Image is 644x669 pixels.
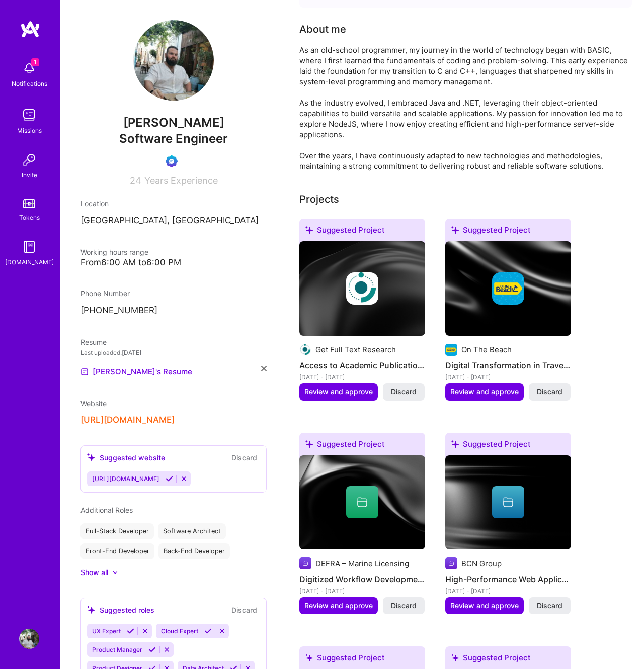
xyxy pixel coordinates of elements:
div: From 6:00 AM to 6:00 PM [80,257,267,268]
i: icon SuggestedTeams [305,654,313,661]
img: teamwork [19,105,39,125]
button: Discard [228,604,260,616]
div: Software Architect [158,523,226,539]
div: On The Beach [461,344,512,355]
div: DEFRA – Marine Licensing [315,558,409,569]
span: Discard [537,601,562,611]
div: Suggested roles [87,605,154,615]
button: Discard [529,597,571,614]
i: Reject [218,627,226,635]
div: [DOMAIN_NAME] [5,257,54,267]
div: Suggested Project [445,219,571,245]
div: Suggested Project [299,219,425,245]
button: Review and approve [299,383,378,400]
i: Accept [127,627,134,635]
img: Company logo [299,344,311,356]
img: logo [20,20,40,38]
button: Discard [383,383,425,400]
img: Company logo [299,557,311,569]
i: icon SuggestedTeams [451,440,459,448]
img: cover [299,455,425,550]
div: Suggested Project [299,433,425,459]
h4: Digital Transformation in Travel Industry [445,359,571,372]
i: icon SuggestedTeams [451,226,459,234]
span: Review and approve [304,601,373,611]
img: cover [445,241,571,336]
span: [PERSON_NAME] [80,115,267,130]
div: Invite [22,170,37,180]
button: Discard [529,383,571,400]
div: Get Full Text Research [315,344,396,355]
div: Notifications [12,78,47,89]
div: Location [80,198,267,209]
span: [URL][DOMAIN_NAME] [92,475,159,483]
img: cover [299,241,425,336]
i: Accept [166,475,173,483]
button: Discard [383,597,425,614]
div: BCN Group [461,558,502,569]
img: Evaluation Call Booked [166,155,178,167]
span: Website [80,399,107,408]
span: Cloud Expert [161,627,198,635]
div: Tokens [19,212,40,223]
div: [DATE] - [DATE] [445,586,571,596]
div: Full-Stack Developer [80,523,154,539]
h4: Access to Academic Publications API Development [299,359,425,372]
i: icon Close [261,366,267,371]
div: [DATE] - [DATE] [299,372,425,383]
div: Projects [299,192,339,207]
div: Suggested website [87,452,165,463]
button: Review and approve [445,597,524,614]
span: Discard [537,387,562,397]
button: Review and approve [299,597,378,614]
i: icon SuggestedTeams [87,453,96,462]
span: Years Experience [144,175,218,186]
div: As an old-school programmer, my journey in the world of technology began with BASIC, where I firs... [299,45,632,171]
span: Additional Roles [80,506,133,514]
div: Back-End Developer [158,543,230,559]
p: [GEOGRAPHIC_DATA], [GEOGRAPHIC_DATA] [80,215,267,227]
i: icon SuggestedTeams [87,606,96,614]
span: 24 [130,175,141,186]
span: Review and approve [304,387,373,397]
h4: Digitized Workflow Development [299,572,425,586]
a: [PERSON_NAME]'s Resume [80,366,192,378]
span: Phone Number [80,289,130,298]
div: Missions [17,125,42,136]
div: Front-End Developer [80,543,154,559]
img: Invite [19,150,39,170]
span: Discard [391,387,417,397]
span: UX Expert [92,627,121,635]
span: Discard [391,601,417,611]
img: cover [445,455,571,550]
span: Review and approve [450,601,519,611]
img: Company logo [346,272,378,305]
p: [PHONE_NUMBER] [80,305,267,317]
img: Resume [80,368,89,376]
h4: High-Performance Web Applications Leadership [445,572,571,586]
div: [DATE] - [DATE] [299,586,425,596]
span: 1 [31,58,39,66]
span: Product Manager [92,646,142,653]
i: Reject [141,627,149,635]
div: Last uploaded: [DATE] [80,347,267,358]
i: Accept [148,646,156,653]
button: [URL][DOMAIN_NAME] [80,415,175,425]
img: bell [19,58,39,78]
div: [DATE] - [DATE] [445,372,571,383]
span: Software Engineer [119,131,228,146]
button: Review and approve [445,383,524,400]
i: Reject [180,475,188,483]
img: guide book [19,237,39,257]
button: Discard [228,452,260,463]
div: About me [299,22,346,37]
span: Resume [80,338,107,346]
img: User Avatar [19,629,39,649]
i: Reject [163,646,171,653]
i: icon SuggestedTeams [451,654,459,661]
i: Accept [204,627,212,635]
div: Suggested Project [445,433,571,459]
span: Working hours range [80,248,148,256]
i: icon SuggestedTeams [305,440,313,448]
img: Company logo [445,344,457,356]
